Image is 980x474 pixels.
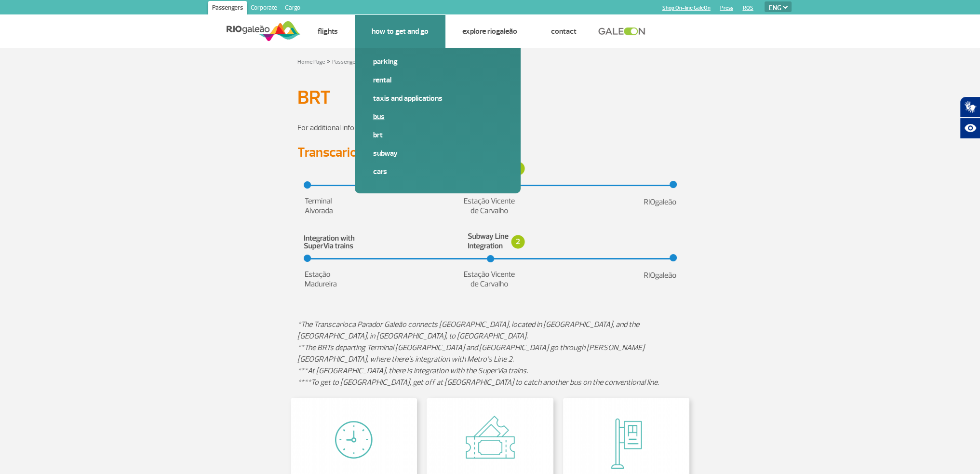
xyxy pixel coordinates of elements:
[247,1,281,16] a: Corporate
[208,1,247,16] a: Passengers
[372,27,429,36] a: How to get and go
[304,233,677,289] img: estacao-madureira-en.png
[551,27,577,36] a: Contact
[373,93,502,104] a: Taxis and applications
[373,130,502,140] a: BRT
[720,5,733,11] a: Press
[960,118,980,139] button: Abrir recursos assistivos.
[960,96,980,118] button: Abrir tradutor de língua de sinais.
[743,5,753,11] a: RQS
[327,55,330,67] a: >
[373,148,502,159] a: Subway
[297,89,683,106] h1: BRT
[281,1,304,16] a: Cargo
[960,96,980,139] div: Plugin de acessibilidade da Hand Talk.
[373,75,502,85] a: Rental
[373,166,502,177] a: Cars
[332,58,360,66] a: Passengers
[373,111,502,122] a: Bus
[297,58,325,66] a: Home Page
[297,145,683,160] h3: Transcarioca Parador Line
[318,27,338,36] a: Flights
[297,320,659,387] em: *The Transcarioca Parador Galeão connects [GEOGRAPHIC_DATA], located in [GEOGRAPHIC_DATA], and th...
[462,27,517,36] a: Explore RIOgaleão
[662,5,711,11] a: Shop On-line GaleOn
[297,122,683,134] p: For additional information, visit
[373,56,502,67] a: Parking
